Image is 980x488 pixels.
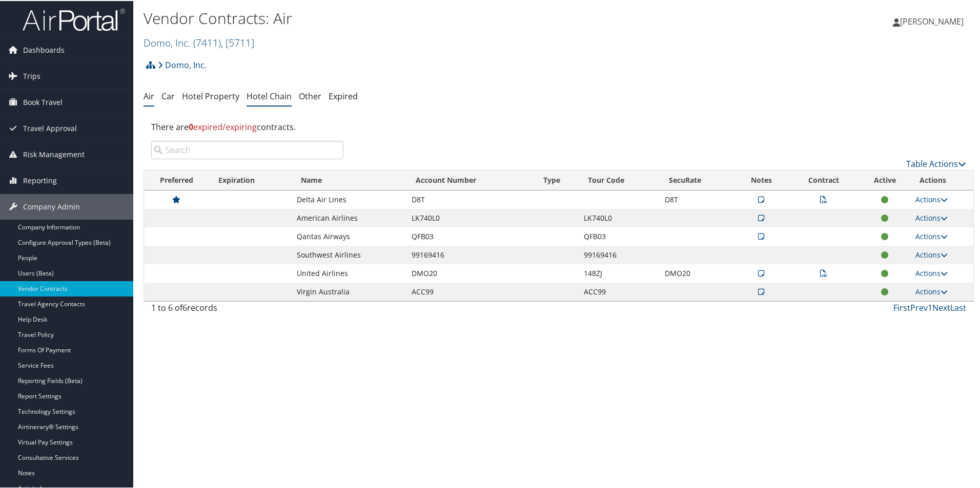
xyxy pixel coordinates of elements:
[23,62,40,88] span: Trips
[579,208,660,226] td: LK740L0
[915,286,948,295] a: Actions
[151,301,343,318] div: 1 to 6 of records
[932,301,950,312] a: Next
[915,267,948,277] a: Actions
[579,263,660,282] td: 148ZJ
[221,35,254,49] span: , [ 5711 ]
[193,35,221,49] span: ( 7411 )
[950,301,966,312] a: Last
[406,263,535,282] td: DMO20
[534,169,579,189] th: Type: activate to sort column ascending
[292,245,406,263] td: Southwest Airlines
[144,112,974,140] div: There are contracts.
[910,169,973,189] th: Actions
[906,157,966,168] a: Table Actions
[915,194,948,203] a: Actions
[158,54,207,74] a: Domo, Inc.
[915,212,948,222] a: Actions
[406,208,535,226] td: LK740L0
[406,226,535,245] td: QFB03
[406,189,535,208] td: D8T
[735,169,788,189] th: Notes: activate to sort column ascending
[151,140,343,158] input: Search
[189,120,257,132] span: expired/expiring
[579,226,660,245] td: QFB03
[189,120,193,132] strong: 0
[406,169,535,189] th: Account Number: activate to sort column ascending
[292,169,406,189] th: Name: activate to sort column ascending
[915,230,948,240] a: Actions
[161,90,175,101] a: Car
[660,189,735,208] td: D8T
[406,282,535,300] td: ACC99
[144,35,254,49] a: Domo, Inc.
[23,115,77,140] span: Travel Approval
[23,193,80,219] span: Company Admin
[23,141,85,166] span: Risk Management
[209,169,292,189] th: Expiration: activate to sort column ascending
[406,245,535,263] td: 99169416
[182,90,239,101] a: Hotel Property
[910,301,928,312] a: Prev
[660,263,735,282] td: DMO20
[900,15,964,26] span: [PERSON_NAME]
[928,301,932,312] a: 1
[23,36,65,62] span: Dashboards
[144,90,154,101] a: Air
[860,169,910,189] th: Active: activate to sort column ascending
[292,189,406,208] td: Delta Air Lines
[292,208,406,226] td: American Airlines
[292,226,406,245] td: Qantas Airways
[299,90,321,101] a: Other
[579,245,660,263] td: 99169416
[144,7,697,28] h1: Vendor Contracts: Air
[23,7,125,31] img: airportal-logo.png
[23,89,63,114] span: Book Travel
[915,249,948,259] a: Actions
[893,5,974,36] a: [PERSON_NAME]
[23,167,57,193] span: Reporting
[292,282,406,300] td: Virgin Australia
[787,169,859,189] th: Contract: activate to sort column ascending
[247,90,292,101] a: Hotel Chain
[660,169,735,189] th: SecuRate: activate to sort column ascending
[144,169,209,189] th: Preferred: activate to sort column ascending
[292,263,406,282] td: United Airlines
[329,90,358,101] a: Expired
[579,282,660,300] td: ACC99
[579,169,660,189] th: Tour Code: activate to sort column ascending
[182,301,187,312] span: 6
[893,301,910,312] a: First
